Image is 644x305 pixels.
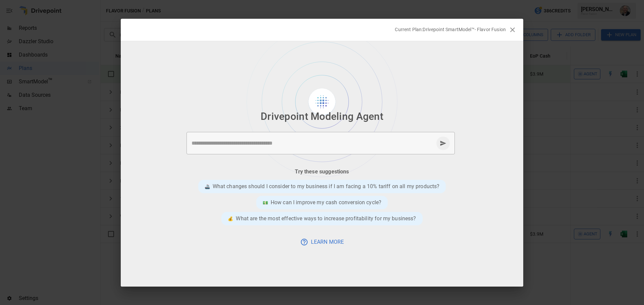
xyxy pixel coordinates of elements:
[296,236,349,248] button: Learn More
[236,215,416,223] p: What are the most effective ways to increase profitability for my business?
[205,182,210,190] div: 🚢
[261,109,383,124] p: Drivepoint Modeling Agent
[295,168,349,176] p: Try these suggestions
[228,215,233,223] div: 💰
[263,199,268,207] div: 💵
[271,199,381,207] p: How can I improve my cash conversion cycle?
[395,26,506,33] p: Current Plan: Drivepoint SmartModel™- Flavor Fusion
[256,196,388,209] div: 💵How can I improve my cash conversion cycle?
[221,212,422,225] div: 💰What are the most effective ways to increase profitability for my business?
[213,182,440,190] p: What changes should I consider to my business if I am facing a 10% tariff on all my products?
[311,238,344,246] p: Learn More
[198,180,446,193] div: 🚢What changes should I consider to my business if I am facing a 10% tariff on all my products?
[247,41,397,177] img: Background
